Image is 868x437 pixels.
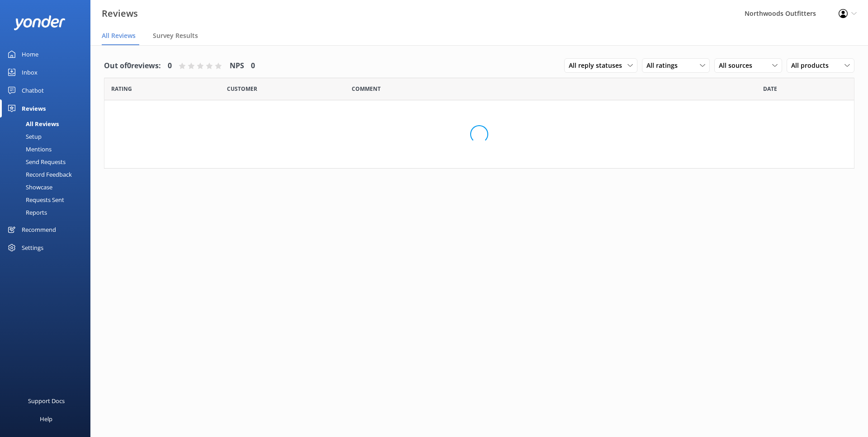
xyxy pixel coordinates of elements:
[5,206,47,219] div: Reports
[14,15,66,30] img: yonder-white-logo.png
[104,60,161,72] h4: Out of 0 reviews:
[22,221,56,239] div: Recommend
[5,143,90,155] a: Mentions
[22,239,43,257] div: Settings
[22,63,38,81] div: Inbox
[352,85,381,93] span: Question
[22,99,46,117] div: Reviews
[763,85,777,93] span: Date
[5,130,42,143] div: Setup
[102,31,136,40] span: All Reviews
[5,193,64,206] div: Requests Sent
[5,181,52,193] div: Showcase
[227,85,257,93] span: Date
[791,61,834,70] span: All products
[251,60,255,72] h4: 0
[5,181,90,193] a: Showcase
[111,85,132,93] span: Date
[5,193,90,206] a: Requests Sent
[22,45,38,63] div: Home
[168,60,172,72] h4: 0
[102,6,138,21] h3: Reviews
[40,410,52,428] div: Help
[230,60,244,72] h4: NPS
[5,130,90,143] a: Setup
[22,81,44,99] div: Chatbot
[646,61,683,70] span: All ratings
[5,168,90,181] a: Record Feedback
[5,168,72,181] div: Record Feedback
[5,117,59,130] div: All Reviews
[5,143,52,155] div: Mentions
[719,61,758,70] span: All sources
[569,61,627,70] span: All reply statuses
[28,392,65,410] div: Support Docs
[5,155,66,168] div: Send Requests
[5,155,90,168] a: Send Requests
[153,31,198,40] span: Survey Results
[5,206,90,219] a: Reports
[5,117,90,130] a: All Reviews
